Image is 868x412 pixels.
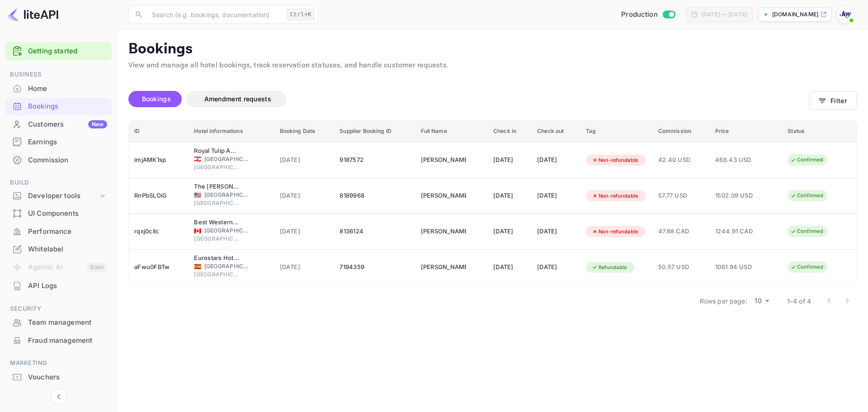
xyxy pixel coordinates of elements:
[586,262,633,273] div: Refundable
[28,191,98,201] div: Developer tools
[28,336,107,346] div: Fraud management
[5,205,112,222] a: UI Components
[537,260,575,275] div: [DATE]
[621,9,658,20] span: Production
[28,372,107,383] div: Vouchers
[493,260,526,275] div: [DATE]
[7,7,58,22] img: LiteAPI logo
[715,191,760,201] span: 1502.09 USD
[28,155,107,166] div: Commission
[340,260,410,275] div: 7194359
[128,60,857,71] p: View and manage all hotel bookings, track reservation statuses, and handle customer requests.
[204,155,250,163] span: [GEOGRAPHIC_DATA]
[493,153,526,167] div: [DATE]
[715,155,760,165] span: 466.43 USD
[280,191,329,201] span: [DATE]
[194,156,201,162] span: Lebanon
[5,42,112,61] div: Getting started
[5,241,112,257] a: Whitelabel
[5,304,112,314] span: Security
[5,133,112,151] div: Earnings
[772,10,818,19] p: [DOMAIN_NAME]
[51,388,67,405] button: Collapse navigation
[194,218,239,227] div: Best Western Plus Vancouver Airport Hotel
[493,189,526,203] div: [DATE]
[537,224,575,239] div: [DATE]
[5,314,112,331] a: Team management
[28,119,107,130] div: Customers
[5,205,112,223] div: UI Components
[537,153,575,167] div: [DATE]
[5,116,112,133] a: CustomersNew
[28,227,107,237] div: Performance
[28,281,107,291] div: API Logs
[5,116,112,133] div: CustomersNew
[129,120,189,142] th: ID
[784,226,829,237] div: Confirmed
[129,120,857,285] table: booking table
[340,189,410,203] div: 8189968
[194,182,239,191] div: The Elizabeth Hotel, Autograph Collection
[194,199,239,207] span: [GEOGRAPHIC_DATA][PERSON_NAME]
[280,227,329,237] span: [DATE]
[784,190,829,201] div: Confirmed
[751,294,773,308] div: 10
[5,369,112,386] div: Vouchers
[204,191,250,199] span: [GEOGRAPHIC_DATA]
[5,98,112,114] a: Bookings
[204,227,250,235] span: [GEOGRAPHIC_DATA]
[280,155,329,165] span: [DATE]
[134,153,183,167] div: imjAMK1sp
[28,208,107,219] div: UI Components
[784,261,829,273] div: Confirmed
[5,98,112,115] div: Bookings
[5,332,112,350] div: Fraud management
[5,178,112,188] span: Build
[142,95,171,103] span: Bookings
[5,314,112,331] div: Team management
[28,101,107,112] div: Bookings
[586,190,644,202] div: Non-refundable
[838,7,853,22] img: With Joy
[287,9,315,20] div: Ctrl+K
[146,5,283,24] input: Search (e.g. bookings, documentation)
[28,137,107,147] div: Earnings
[715,227,760,237] span: 1244.91 CAD
[28,84,107,94] div: Home
[702,10,747,19] div: [DATE] — [DATE]
[715,262,760,272] span: 1061.94 USD
[5,223,112,241] div: Performance
[5,152,112,169] div: Commission
[5,188,112,204] div: Developer tools
[658,227,704,237] span: 47.88 CAD
[5,369,112,385] a: Vouchers
[5,152,112,168] a: Commission
[5,70,112,80] span: Business
[274,120,335,142] th: Booking Date
[5,358,112,368] span: Marketing
[580,120,653,142] th: Tag
[128,40,857,58] p: Bookings
[5,223,112,240] a: Performance
[5,332,112,349] a: Fraud management
[787,296,811,306] p: 1–4 of 4
[204,262,250,270] span: [GEOGRAPHIC_DATA]
[194,270,239,279] span: [GEOGRAPHIC_DATA]
[28,317,107,328] div: Team management
[532,120,580,142] th: Check out
[5,80,112,98] div: Home
[5,133,112,150] a: Earnings
[586,155,644,166] div: Non-refundable
[415,120,488,142] th: Full Name
[194,228,201,234] span: Canada
[28,46,107,57] a: Getting started
[658,155,704,165] span: 42.40 USD
[653,120,710,142] th: Commission
[5,80,112,97] a: Home
[586,226,644,237] div: Non-refundable
[128,91,809,107] div: account-settings tabs
[5,241,112,258] div: Whitelabel
[493,224,526,239] div: [DATE]
[618,9,679,20] div: Switch to Sandbox mode
[658,191,704,201] span: 57.77 USD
